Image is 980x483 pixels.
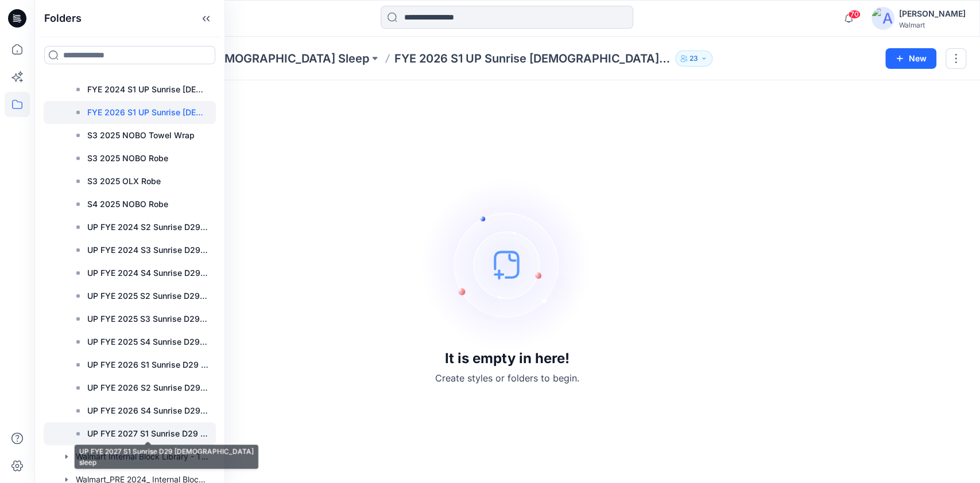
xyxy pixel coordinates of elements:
p: UP FYE 2025 S3 Sunrise D29 [DEMOGRAPHIC_DATA] Sleep [87,312,209,326]
p: Create styles or folders to begin. [435,371,579,385]
p: UP FYE 2024 S2 Sunrise D29 [DEMOGRAPHIC_DATA] Sleep [87,220,209,234]
p: 23 [690,52,698,65]
div: [PERSON_NAME] [899,7,966,21]
img: empty-state-image.svg [421,178,594,350]
h3: It is empty in here! [445,350,570,367]
p: UP FYE 2025 S2 Sunrise D29 [DEMOGRAPHIC_DATA] Sleep [87,289,209,303]
p: UP FYE 2024 S3 Sunrise D29 [DEMOGRAPHIC_DATA] Sleep [87,243,209,257]
p: UP FYE 2027 S1 Sunrise D29 [DEMOGRAPHIC_DATA] sleep [87,427,209,441]
p: S3 2025 NOBO Towel Wrap [87,128,195,142]
img: avatar [871,7,894,30]
button: New [885,48,936,69]
a: UP_Sunrise D29 [DEMOGRAPHIC_DATA] Sleep [114,50,369,67]
p: UP FYE 2026 S2 Sunrise D29 [DEMOGRAPHIC_DATA] sleep [87,381,209,395]
p: UP FYE 2026 S1 Sunrise D29 [DEMOGRAPHIC_DATA] sleep [87,358,209,372]
p: S3 2025 NOBO Robe [87,151,168,165]
p: UP FYE 2025 S4 Sunrise D29 [DEMOGRAPHIC_DATA] sleep [87,335,209,349]
p: FYE 2026 S1 UP Sunrise [DEMOGRAPHIC_DATA] Sleepwear [394,50,671,67]
span: 70 [848,10,861,19]
p: S4 2025 NOBO Robe [87,197,168,211]
div: Walmart [899,21,966,29]
button: 23 [675,50,712,67]
p: UP FYE 2026 S4 Sunrise D29 [DEMOGRAPHIC_DATA] sleep [87,404,209,418]
p: FYE 2024 S1 UP Sunrise [DEMOGRAPHIC_DATA] Sleepwear [87,83,209,96]
p: FYE 2026 S1 UP Sunrise [DEMOGRAPHIC_DATA] Sleepwear [87,106,209,119]
p: S3 2025 OLX Robe [87,174,161,188]
p: UP FYE 2024 S4 Sunrise D29 [DEMOGRAPHIC_DATA] Sleep [87,266,209,280]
